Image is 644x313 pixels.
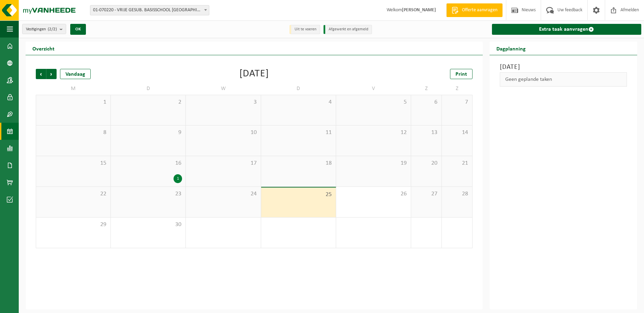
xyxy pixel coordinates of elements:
[445,160,469,167] span: 21
[340,99,407,106] span: 5
[174,174,182,183] div: 1
[289,25,320,34] li: Uit te voeren
[340,129,407,136] span: 12
[40,190,107,198] span: 22
[442,83,473,95] td: Z
[265,160,332,167] span: 18
[415,160,438,167] span: 20
[111,83,186,95] td: D
[415,99,438,106] span: 6
[239,69,269,79] div: [DATE]
[324,25,372,34] li: Afgewerkt en afgemeld
[455,72,467,77] span: Print
[500,62,627,72] h3: [DATE]
[36,83,111,95] td: M
[114,221,182,228] span: 30
[186,83,261,95] td: W
[26,42,61,55] h2: Overzicht
[48,27,57,31] count: (2/2)
[114,99,182,106] span: 2
[460,7,499,14] span: Offerte aanvragen
[114,160,182,167] span: 16
[265,129,332,136] span: 11
[402,8,436,13] strong: [PERSON_NAME]
[189,160,257,167] span: 17
[40,99,107,106] span: 1
[265,191,332,198] span: 25
[261,83,336,95] td: D
[445,190,469,198] span: 28
[189,129,257,136] span: 10
[90,5,209,15] span: 01-070220 - VRIJE GESUB. BASISSCHOOL MOEN - MOEN
[189,99,257,106] span: 3
[450,69,473,79] a: Print
[40,160,107,167] span: 15
[90,5,209,15] span: 01-070220 - VRIJE GESUB. BASISSCHOOL MOEN - MOEN
[446,3,503,17] a: Offerte aanvragen
[189,190,257,198] span: 24
[500,72,627,87] div: Geen geplande taken
[36,69,46,79] span: Vorige
[40,221,107,228] span: 29
[46,69,57,79] span: Volgende
[445,99,469,106] span: 7
[114,190,182,198] span: 23
[340,190,407,198] span: 26
[26,24,57,34] span: Vestigingen
[492,24,642,35] a: Extra taak aanvragen
[445,129,469,136] span: 14
[415,129,438,136] span: 13
[22,24,66,34] button: Vestigingen(2/2)
[336,83,411,95] td: V
[340,160,407,167] span: 19
[490,42,533,55] h2: Dagplanning
[70,24,86,35] button: OK
[114,129,182,136] span: 9
[40,129,107,136] span: 8
[411,83,442,95] td: Z
[415,190,438,198] span: 27
[60,69,91,79] div: Vandaag
[265,99,332,106] span: 4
